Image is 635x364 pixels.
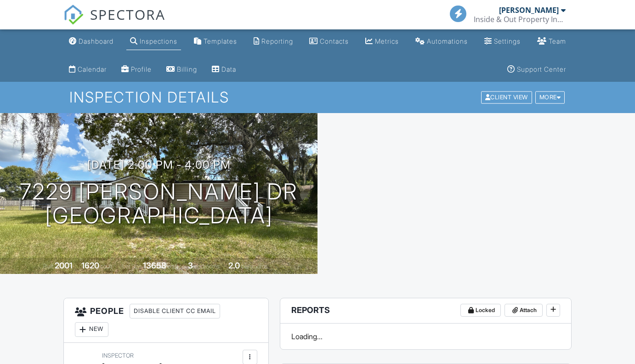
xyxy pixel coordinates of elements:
[375,37,399,45] div: Metrics
[481,91,532,104] div: Client View
[412,33,471,50] a: Automations (Basic)
[320,37,349,45] div: Contacts
[63,5,84,25] img: The Best Home Inspection Software - Spectora
[250,33,297,50] a: Reporting
[481,33,524,50] a: Settings
[101,263,113,270] span: sq. ft.
[504,61,570,78] a: Support Center
[177,65,197,73] div: Billing
[499,6,559,15] div: [PERSON_NAME]
[90,5,165,24] span: SPECTORA
[79,37,113,45] div: Dashboard
[102,352,134,359] span: Inspector
[261,37,293,45] div: Reporting
[535,91,565,104] div: More
[122,263,142,270] span: Lot Size
[533,33,570,50] a: Team
[494,37,521,45] div: Settings
[480,93,534,100] a: Client View
[140,37,177,45] div: Inspections
[78,65,107,73] div: Calendar
[65,33,117,50] a: Dashboard
[75,322,108,337] div: New
[241,263,267,270] span: bathrooms
[517,65,566,73] div: Support Center
[362,33,403,50] a: Metrics
[87,159,231,171] h3: [DATE] 2:00 pm - 4:00 pm
[549,37,566,45] div: Team
[204,37,237,45] div: Templates
[81,261,99,270] div: 1620
[194,263,220,270] span: bedrooms
[126,33,181,50] a: Inspections
[306,33,352,50] a: Contacts
[69,89,566,105] h1: Inspection Details
[63,12,165,32] a: SPECTORA
[143,261,166,270] div: 13658
[188,261,193,270] div: 3
[131,65,152,73] div: Profile
[228,261,240,270] div: 2.0
[55,261,73,270] div: 2001
[190,33,241,50] a: Templates
[221,65,236,73] div: Data
[64,298,268,343] h3: People
[65,61,110,78] a: Calendar
[118,61,155,78] a: Company Profile
[208,61,240,78] a: Data
[168,263,179,270] span: sq.ft.
[427,37,468,45] div: Automations
[43,263,53,270] span: Built
[130,304,220,318] div: Disable Client CC Email
[474,15,566,24] div: Inside & Out Property Inspectors, Inc
[20,180,298,228] h1: 7229 [PERSON_NAME] Dr [GEOGRAPHIC_DATA]
[163,61,201,78] a: Billing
